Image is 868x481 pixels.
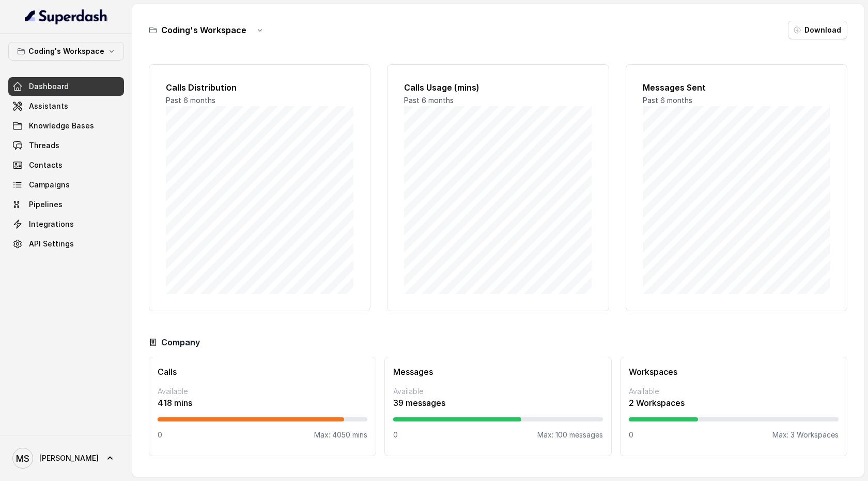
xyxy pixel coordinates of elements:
[16,453,29,464] text: MS
[29,219,74,229] span: Integrations
[8,116,124,135] a: Knowledge Bases
[25,8,108,25] img: light.svg
[158,386,367,397] p: Available
[629,430,633,440] p: 0
[8,136,124,155] a: Threads
[393,386,603,397] p: Available
[8,156,124,174] a: Contacts
[158,430,162,440] p: 0
[8,77,124,96] a: Dashboard
[29,121,94,131] span: Knowledge Bases
[29,199,63,210] span: Pipelines
[393,366,603,378] h3: Messages
[8,97,124,115] a: Assistants
[404,81,592,94] h2: Calls Usage (mins)
[166,81,353,94] h2: Calls Distribution
[39,453,99,463] span: [PERSON_NAME]
[158,366,367,378] h3: Calls
[404,96,454,105] span: Past 6 months
[8,42,124,61] button: Coding's Workspace
[161,336,200,348] h3: Company
[643,81,830,94] h2: Messages Sent
[393,430,398,440] p: 0
[158,397,367,409] p: 418 mins
[8,444,124,473] a: [PERSON_NAME]
[643,96,692,105] span: Past 6 months
[29,160,63,170] span: Contacts
[8,176,124,194] a: Campaigns
[629,366,839,378] h3: Workspaces
[314,430,367,440] p: Max: 4050 mins
[161,24,246,36] h3: Coding's Workspace
[393,397,603,409] p: 39 messages
[29,81,69,92] span: Dashboard
[772,430,839,440] p: Max: 3 Workspaces
[28,45,104,57] p: Coding's Workspace
[29,140,59,151] span: Threads
[166,96,215,105] span: Past 6 months
[29,239,74,249] span: API Settings
[29,180,70,190] span: Campaigns
[29,101,68,111] span: Assistants
[537,430,603,440] p: Max: 100 messages
[8,215,124,234] a: Integrations
[8,235,124,253] a: API Settings
[629,386,839,397] p: Available
[8,195,124,214] a: Pipelines
[788,21,847,39] button: Download
[629,397,839,409] p: 2 Workspaces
